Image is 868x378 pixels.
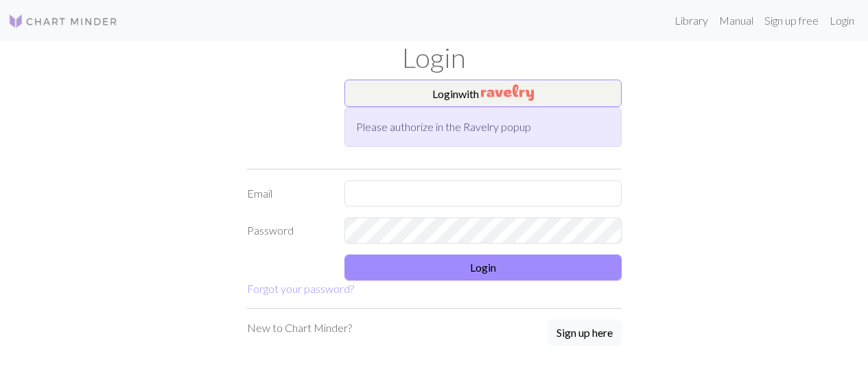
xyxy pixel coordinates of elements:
[669,7,714,34] a: Library
[481,84,534,101] img: Ravelry
[8,13,118,29] img: Logo
[548,320,622,346] button: Sign up here
[239,217,337,244] label: Password
[43,41,825,74] h1: Login
[344,107,622,147] div: Please authorize in the Ravelry popup
[548,320,622,347] a: Sign up here
[759,7,824,34] a: Sign up free
[239,180,337,206] label: Email
[247,320,352,336] p: New to Chart Minder?
[824,7,860,34] a: Login
[344,255,622,281] button: Login
[344,80,622,107] button: Loginwith
[247,282,354,295] a: Forgot your password?
[714,7,759,34] a: Manual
